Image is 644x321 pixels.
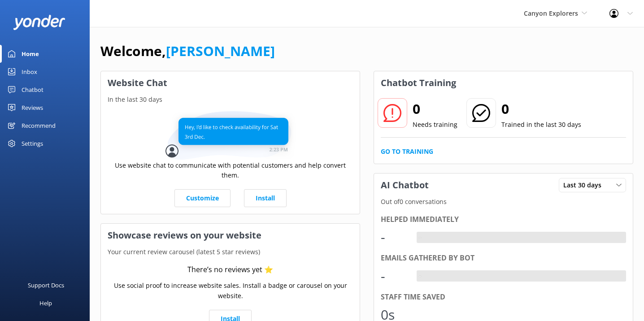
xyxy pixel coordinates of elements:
[108,160,353,181] p: Use website chat to communicate with potential customers and help convert them.
[22,81,44,99] div: Chatbot
[501,120,581,130] p: Trained in the last 30 days
[501,98,581,120] h2: 0
[13,15,65,30] img: yonder-white-logo.png
[174,189,231,207] a: Customize
[381,265,408,287] div: -
[187,264,273,276] div: There’s no reviews yet ⭐
[108,281,353,301] p: Use social proof to increase website sales. Install a badge or carousel on your website.
[22,117,56,134] div: Recommend
[524,9,578,17] span: Canyon Explorers
[28,276,64,294] div: Support Docs
[101,71,360,95] h3: Website Chat
[413,120,457,130] p: Needs training
[22,134,43,152] div: Settings
[381,214,626,226] div: Helped immediately
[166,42,275,60] a: [PERSON_NAME]
[101,224,360,247] h3: Showcase reviews on your website
[381,226,408,248] div: -
[22,45,39,63] div: Home
[374,197,633,207] p: Out of 0 conversations
[22,99,43,117] div: Reviews
[563,180,607,190] span: Last 30 days
[22,63,37,81] div: Inbox
[381,291,626,303] div: Staff time saved
[39,294,52,312] div: Help
[417,270,423,282] div: -
[374,71,463,95] h3: Chatbot Training
[244,189,287,207] a: Install
[381,252,626,264] div: Emails gathered by bot
[101,95,360,104] p: In the last 30 days
[381,147,433,156] a: Go to Training
[374,174,435,197] h3: AI Chatbot
[413,98,457,120] h2: 0
[417,232,423,243] div: -
[101,247,360,257] p: Your current review carousel (latest 5 star reviews)
[100,40,275,62] h1: Welcome,
[165,111,296,160] img: conversation...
